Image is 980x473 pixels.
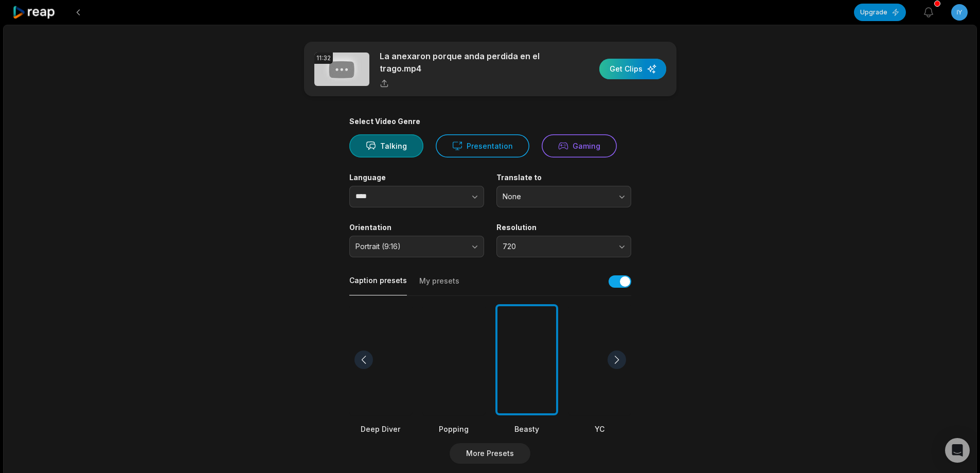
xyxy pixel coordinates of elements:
button: 720 [496,236,631,257]
button: Upgrade [854,4,906,21]
label: Resolution [496,223,631,232]
p: La anexaron porque anda perdida en el trago.mp4 [380,50,557,75]
button: Get Clips [599,59,666,79]
button: My presets [419,276,459,295]
button: Presentation [436,134,529,157]
button: More Presets [450,443,530,464]
div: YC [568,424,631,434]
button: Talking [349,134,423,157]
button: Caption presets [349,275,407,295]
button: None [496,186,631,207]
span: 720 [503,242,611,251]
div: Select Video Genre [349,117,631,126]
button: Portrait (9:16) [349,236,484,257]
div: Popping [422,424,485,434]
label: Language [349,173,484,182]
label: Orientation [349,223,484,232]
button: Gaming [542,134,617,157]
span: Portrait (9:16) [355,242,464,251]
div: Deep Diver [349,424,412,434]
div: 11:32 [314,52,333,64]
div: Beasty [495,424,558,434]
label: Translate to [496,173,631,182]
div: Open Intercom Messenger [945,438,970,463]
span: None [503,192,611,201]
